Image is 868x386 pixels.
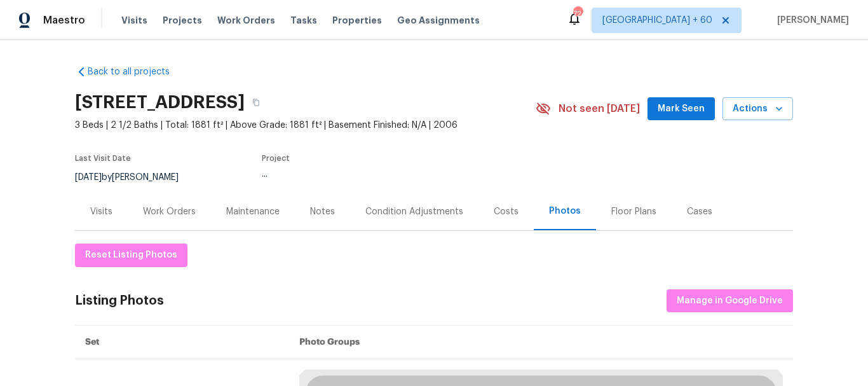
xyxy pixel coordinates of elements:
div: Maintenance [226,205,280,218]
div: Floor Plans [611,205,656,218]
div: Visits [90,205,112,218]
span: 3 Beds | 2 1/2 Baths | Total: 1881 ft² | Above Grade: 1881 ft² | Basement Finished: N/A | 2006 [75,119,536,132]
span: [DATE] [75,173,102,182]
div: Photos [549,205,581,217]
div: Work Orders [143,205,196,218]
button: Reset Listing Photos [75,244,187,267]
th: Photo Groups [289,326,793,359]
button: Actions [722,97,793,121]
div: 724 [573,8,582,20]
span: Not seen [DATE] [559,102,640,115]
span: Tasks [290,16,317,25]
button: Mark Seen [648,97,715,121]
span: Mark Seen [658,101,705,117]
span: Projects [163,14,202,27]
div: Notes [310,205,335,218]
div: Cases [687,205,712,218]
button: Manage in Google Drive [667,289,793,313]
span: Project [262,155,290,162]
span: Properties [332,14,382,27]
h2: [STREET_ADDRESS] [75,96,245,109]
div: Condition Adjustments [365,205,463,218]
span: Visits [121,14,147,27]
span: Last Visit Date [75,155,131,162]
span: Geo Assignments [397,14,480,27]
a: Back to all projects [75,65,197,78]
span: Reset Listing Photos [85,247,177,263]
div: ... [262,170,506,179]
div: by [PERSON_NAME] [75,170,194,185]
span: Maestro [43,14,85,27]
span: Actions [733,101,783,117]
th: Set [75,326,289,359]
div: Listing Photos [75,294,164,307]
div: Costs [494,205,519,218]
span: [GEOGRAPHIC_DATA] + 60 [602,14,712,27]
span: Manage in Google Drive [677,293,783,309]
button: Copy Address [245,91,268,114]
span: Work Orders [217,14,275,27]
span: [PERSON_NAME] [772,14,849,27]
